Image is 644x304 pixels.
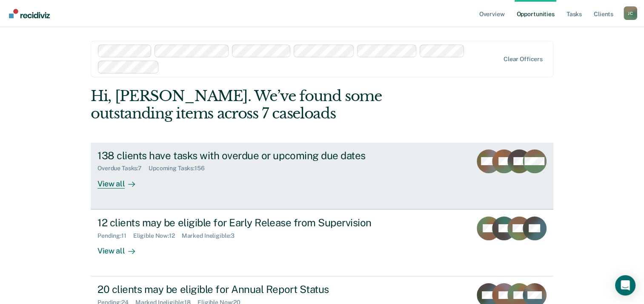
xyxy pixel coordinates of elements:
div: Marked Ineligible : 3 [182,232,241,239]
div: Overdue Tasks : 7 [97,165,149,172]
a: 12 clients may be eligible for Early Release from SupervisionPending:11Eligible Now:12Marked Inel... [91,209,553,276]
a: 138 clients have tasks with overdue or upcoming due datesOverdue Tasks:7Upcoming Tasks:156View all [91,143,553,209]
div: View all [97,172,145,189]
div: Hi, [PERSON_NAME]. We’ve found some outstanding items across 7 caseloads [91,87,461,122]
div: Open Intercom Messenger [615,275,635,296]
button: Profile dropdown button [624,6,637,20]
div: View all [97,239,145,256]
div: Eligible Now : 12 [133,232,182,239]
div: J C [624,6,637,20]
div: Pending : 11 [97,232,133,239]
div: 138 clients have tasks with overdue or upcoming due dates [97,149,396,162]
div: Clear officers [504,56,543,63]
div: Upcoming Tasks : 156 [149,165,212,172]
div: 20 clients may be eligible for Annual Report Status [97,283,396,296]
div: 12 clients may be eligible for Early Release from Supervision [97,217,396,229]
img: Recidiviz [9,9,50,18]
